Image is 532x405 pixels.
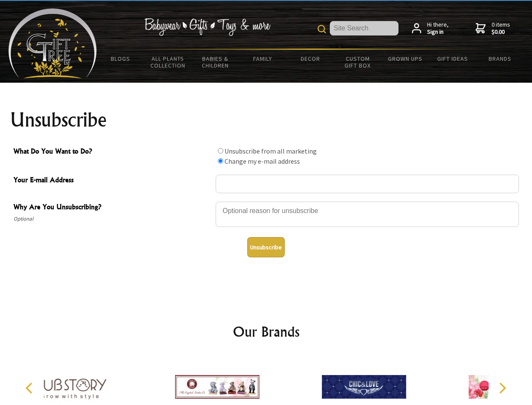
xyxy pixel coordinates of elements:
input: What Do You Want to Do? [218,158,223,164]
a: BLOGS [97,50,144,67]
a: Grown Ups [381,50,429,67]
button: Previous [21,379,40,397]
img: Babyware - Gifts - Toys and more... [8,8,97,78]
input: Site Search [330,21,398,35]
img: product search [318,25,326,33]
a: Family [239,50,287,67]
input: Your E-mail Address [216,175,519,193]
h1: Unsubscribe [10,110,522,130]
span: Hi there, [427,21,449,36]
a: Brands [476,50,524,67]
button: Next [493,379,511,397]
strong: $0.00 [492,28,510,36]
a: Decor [286,50,334,67]
a: Babies & Children [192,50,239,74]
button: Unsubscribe [247,237,285,257]
span: What Do You Want to Do? [13,146,211,158]
h2: Our Brands [17,321,516,342]
a: 0 items$0.00 [476,21,510,36]
span: 0 items [492,21,510,36]
span: Your E-mail Address [13,175,211,187]
a: All Plants Collection [144,50,192,74]
a: Hi there,Sign in [412,21,449,36]
a: Custom Gift Box [334,50,382,74]
img: Babywear - Gifts - Toys & more [144,18,270,36]
input: What Do You Want to Do? [218,148,223,154]
textarea: Why Are You Unsubscribing? [216,202,519,227]
span: Optional [13,214,211,224]
label: Change my e-mail address [225,157,300,165]
label: Unsubscribe from all marketing [225,147,317,155]
a: Gift Ideas [429,50,476,67]
strong: Sign in [427,28,449,36]
span: Why Are You Unsubscribing? [13,202,211,214]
